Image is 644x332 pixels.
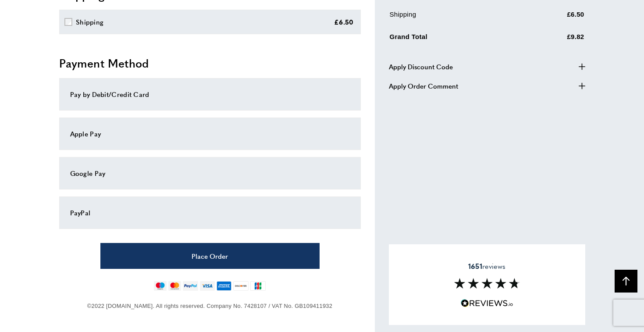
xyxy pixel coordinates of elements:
img: paypal [183,281,198,291]
span: Apply Discount Code [389,61,453,72]
img: jcb [250,281,266,291]
img: Reviews.io 5 stars [461,299,513,307]
button: Place Order [100,243,320,269]
img: visa [200,281,214,291]
div: Google Pay [70,168,350,178]
td: Grand Total [390,30,523,49]
img: american-express [217,281,232,291]
div: Shipping [76,17,103,27]
img: mastercard [168,281,181,291]
span: reviews [468,262,505,271]
div: Pay by Debit/Credit Card [70,89,350,100]
img: discover [233,281,249,291]
div: Apple Pay [70,129,350,139]
strong: 1651 [468,261,482,271]
td: £9.82 [524,30,584,49]
div: £6.50 [334,17,354,27]
h2: Payment Method [59,55,361,71]
td: Shipping [390,9,523,26]
div: PayPal [70,207,350,218]
span: ©2022 [DOMAIN_NAME]. All rights reserved. Company No. 7428107 / VAT No. GB109411932 [87,303,332,309]
td: £6.50 [524,9,584,26]
img: Reviews section [454,278,520,289]
img: maestro [154,281,167,291]
span: Apply Order Comment [389,81,458,91]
